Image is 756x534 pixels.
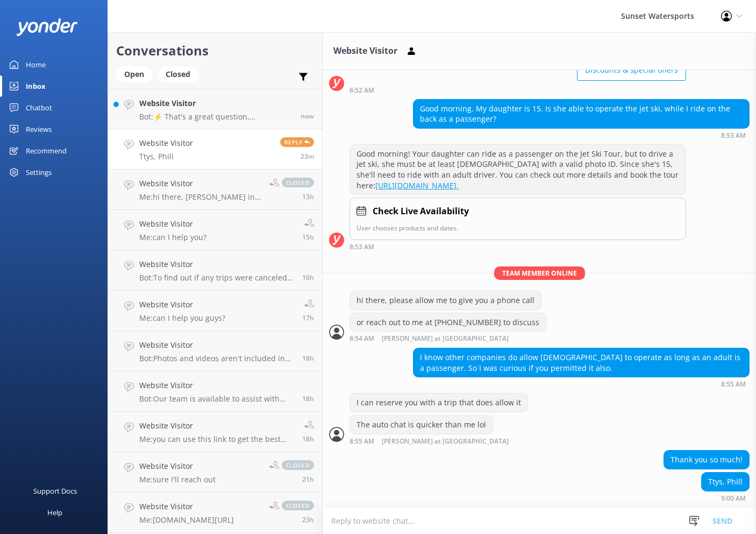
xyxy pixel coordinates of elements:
div: Oct 11 2025 07:53am (UTC -05:00) America/Cancun [413,131,750,139]
div: Oct 11 2025 07:52am (UTC -05:00) America/Cancun [350,86,686,94]
div: Oct 11 2025 07:53am (UTC -05:00) America/Cancun [350,243,686,250]
h4: Website Visitor [139,380,294,391]
p: Ttys, Phill [139,152,193,161]
span: [PERSON_NAME] at [GEOGRAPHIC_DATA] [382,335,509,342]
a: Website VisitorMe:can I help you guys?17h [108,291,322,331]
span: Oct 10 2025 02:21pm (UTC -05:00) America/Cancun [302,354,314,363]
span: closed [282,501,314,510]
div: Inbox [26,75,46,97]
h4: Website Visitor [139,420,294,432]
a: Open [116,68,158,80]
div: Good morning! Your daughter can ride as a passenger on the Jet Ski Tour, but to drive a jet ski, ... [350,145,686,194]
button: Discounts & special offers [577,59,686,81]
p: Me: [DOMAIN_NAME][URL] [139,515,234,525]
span: Oct 10 2025 04:43pm (UTC -05:00) America/Cancun [302,233,314,242]
a: Closed [158,68,204,80]
div: Home [26,54,46,75]
span: Oct 10 2025 03:19pm (UTC -05:00) America/Cancun [302,313,314,322]
h4: Website Visitor [139,299,225,311]
span: Oct 11 2025 08:00am (UTC -05:00) America/Cancun [301,152,314,161]
p: Me: you can use this link to get the best rates [139,434,294,444]
a: Website VisitorBot:Photos and videos aren't included in the Parasail Flight price, but you can pu... [108,331,322,371]
a: Website VisitorMe:can I help you?15h [108,210,322,250]
a: Website VisitorMe:[DOMAIN_NAME][URL]closed23h [108,493,322,533]
p: Bot: To find out if any trips were canceled [DATE], please call our office at [PHONE_NUMBER]. The... [139,273,294,283]
strong: 9:00 AM [721,495,746,502]
div: Thank you so much! [664,451,749,469]
strong: 8:52 AM [350,87,374,94]
span: closed [282,178,314,187]
h4: Website Visitor [139,460,216,472]
a: Website VisitorMe:sure I'll reach outclosed21h [108,452,322,493]
strong: 8:53 AM [350,244,374,250]
p: Me: can I help you guys? [139,313,225,323]
p: User chooses products and dates. [356,223,679,233]
div: Support Docs [33,480,77,502]
span: [PERSON_NAME] at [GEOGRAPHIC_DATA] [382,438,509,445]
div: Oct 11 2025 07:55am (UTC -05:00) America/Cancun [413,380,750,388]
a: Website VisitorBot:⚡ That's a great question, unfortunately I do not know the answer. I'm going t... [108,89,322,129]
h4: Website Visitor [139,258,294,270]
span: closed [282,460,314,470]
div: Settings [26,161,52,183]
span: Team member online [494,266,585,280]
h2: Conversations [116,40,314,61]
p: Bot: Our team is available to assist with bookings from 8am to 8pm. Please call us at [PHONE_NUMB... [139,394,294,404]
span: Oct 10 2025 10:36am (UTC -05:00) America/Cancun [302,475,314,484]
div: Ttys, Phill [702,473,749,491]
h4: Website Visitor [139,339,294,351]
div: Recommend [26,140,67,161]
div: I can reserve you with a trip that does allow it [350,394,527,412]
p: Bot: ⚡ That's a great question, unfortunately I do not know the answer. I'm going to reach out to... [139,112,293,122]
strong: 8:54 AM [350,335,374,342]
h3: Website Visitor [333,44,397,58]
h4: Check Live Availability [373,205,469,219]
span: Oct 10 2025 02:14pm (UTC -05:00) America/Cancun [302,394,314,403]
span: Oct 11 2025 08:24am (UTC -05:00) America/Cancun [301,111,314,121]
p: Me: can I help you? [139,233,206,242]
p: Bot: Photos and videos aren't included in the Parasail Flight price, but you can purchase a profe... [139,354,294,363]
span: Oct 10 2025 01:40pm (UTC -05:00) America/Cancun [302,434,314,444]
div: Reviews [26,118,52,140]
div: Help [47,502,62,523]
p: Me: hi there, [PERSON_NAME] in our office - give me a call - [PHONE_NUMBER] - live agent... [139,192,261,202]
a: Website VisitorMe:you can use this link to get the best rates18h [108,412,322,452]
span: Oct 10 2025 07:02pm (UTC -05:00) America/Cancun [302,192,314,201]
h4: Website Visitor [139,97,293,109]
div: Good morning. My daughter is 15. Is she able to operate the jet ski, while I ride on the back as ... [413,100,749,128]
span: Oct 10 2025 03:53pm (UTC -05:00) America/Cancun [302,273,314,282]
span: Reply [280,137,314,147]
div: hi there, please allow me to give you a phone call [350,291,541,310]
a: [URL][DOMAIN_NAME]. [375,180,459,191]
div: Oct 11 2025 07:55am (UTC -05:00) America/Cancun [350,437,544,445]
a: Website VisitorMe:hi there, [PERSON_NAME] in our office - give me a call - [PHONE_NUMBER] - live ... [108,170,322,210]
img: yonder-white-logo.png [16,18,78,36]
div: Closed [158,66,198,82]
div: The auto chat is quicker than me lol [350,416,493,434]
div: Chatbot [26,97,52,118]
a: Website VisitorTtys, PhillReply23m [108,129,322,170]
h4: Website Visitor [139,137,193,149]
h4: Website Visitor [139,218,206,230]
strong: 8:55 AM [721,381,746,388]
a: Website VisitorBot:Our team is available to assist with bookings from 8am to 8pm. Please call us ... [108,371,322,412]
strong: 8:53 AM [721,132,746,139]
p: Me: sure I'll reach out [139,475,216,484]
h4: Website Visitor [139,178,261,189]
div: or reach out to me at [PHONE_NUMBER] to discuss [350,313,546,332]
h4: Website Visitor [139,501,234,512]
span: Oct 10 2025 09:07am (UTC -05:00) America/Cancun [302,515,314,524]
strong: 8:55 AM [350,438,374,445]
a: Website VisitorBot:To find out if any trips were canceled [DATE], please call our office at [PHON... [108,250,322,291]
div: Oct 11 2025 08:00am (UTC -05:00) America/Cancun [701,494,750,502]
div: Open [116,66,152,82]
div: I know other companies do allow [DEMOGRAPHIC_DATA] to operate as long as an adult is a passenger.... [413,348,749,377]
div: Oct 11 2025 07:54am (UTC -05:00) America/Cancun [350,334,546,342]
